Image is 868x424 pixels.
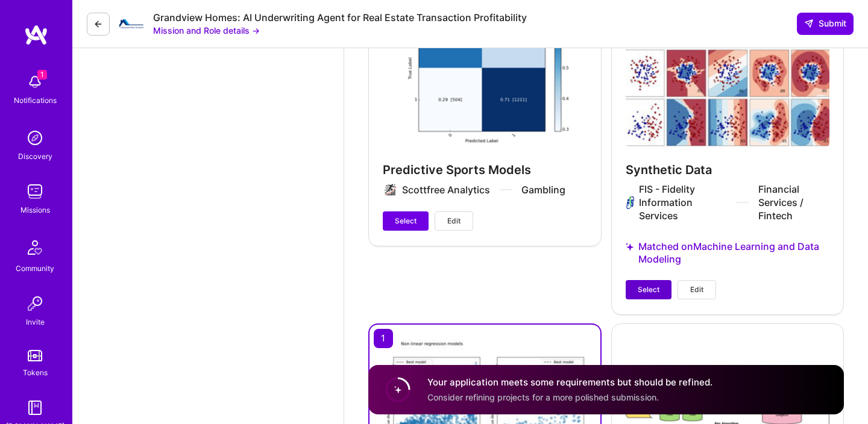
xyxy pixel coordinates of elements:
div: Tokens [23,366,48,379]
h4: Your application meets some requirements but should be refined. [427,376,712,388]
span: Consider refining projects for a more polished submission. [427,392,659,402]
img: Invite [23,291,47,316]
img: teamwork [23,179,47,204]
span: Submit [804,17,846,30]
div: Grandview Homes: AI Underwriting Agent for Real Estate Transaction Profitability [153,11,527,24]
div: Discovery [18,150,52,163]
div: Notifications [14,94,57,107]
button: Mission and Role details → [153,24,260,37]
div: Invite [26,316,45,328]
img: guide book [23,396,47,420]
span: Edit [690,284,703,295]
button: Edit [678,280,716,299]
img: discovery [23,126,47,150]
img: Company Logo [119,19,143,28]
span: Select [395,216,417,226]
img: tokens [28,350,42,361]
button: Select [383,211,429,231]
button: Submit [797,13,854,34]
i: icon SendLight [804,19,814,28]
div: Missions [20,204,50,216]
span: Edit [447,216,461,226]
button: Select [626,280,671,299]
img: bell [23,70,47,94]
span: 1 [37,70,47,79]
div: Community [16,262,54,275]
span: Select [638,284,659,295]
img: logo [24,24,48,46]
button: Edit [435,211,473,231]
img: Community [20,233,49,262]
i: icon LeftArrowDark [93,19,103,29]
